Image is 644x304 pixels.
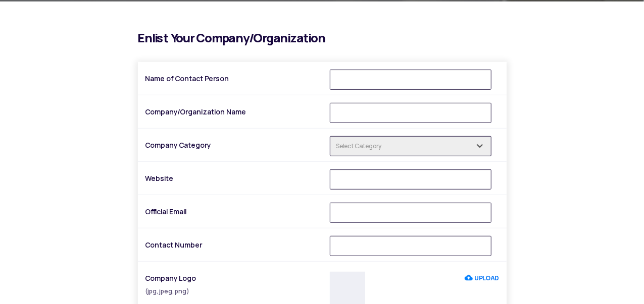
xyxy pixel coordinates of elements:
[145,282,315,300] div: (jpg, jpeg, png)
[145,169,322,188] label: Website
[145,136,322,154] label: Company Category
[145,70,322,88] label: Name of Contact Person
[138,32,507,44] h2: Enlist Your Company/Organization
[145,236,322,254] label: Contact Number
[465,269,499,287] label: UPLOAD
[145,103,322,121] label: Company/Organization Name
[330,136,491,156] input: Select Category
[145,203,322,221] label: Official Email
[145,269,322,300] label: Company Logo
